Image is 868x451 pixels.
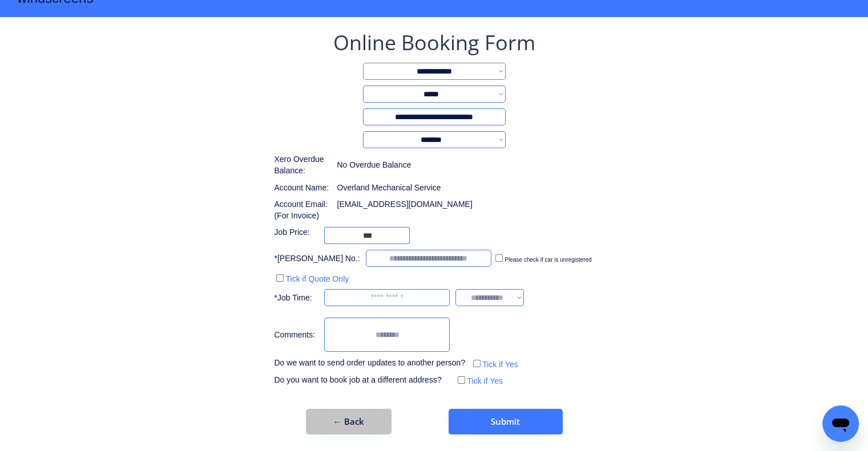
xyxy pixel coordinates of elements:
label: Please check if car is unregistered [504,257,591,263]
iframe: Button to launch messaging window [822,405,859,442]
div: Do we want to send order updates to another person? [274,357,465,369]
button: ← Back [306,409,391,434]
div: Account Name: [274,182,331,194]
div: Do you want to book job at a different address? [274,375,450,386]
div: Account Email: (For Invoice) [274,199,331,221]
div: No Overdue Balance [337,160,411,171]
div: *[PERSON_NAME] No.: [274,253,360,265]
div: [EMAIL_ADDRESS][DOMAIN_NAME] [337,199,472,210]
button: Submit [449,409,563,434]
label: Tick if Yes [467,376,503,385]
div: Job Price: [274,227,318,238]
div: Comments: [274,330,318,341]
div: Xero Overdue Balance: [274,154,331,176]
div: Online Booking Form [333,29,535,57]
div: *Job Time: [274,292,318,304]
div: Overland Mechanical Service [337,182,441,194]
label: Tick if Quote Only [285,274,349,283]
label: Tick if Yes [482,360,518,369]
